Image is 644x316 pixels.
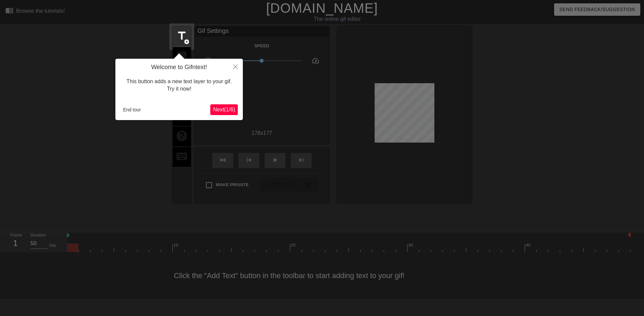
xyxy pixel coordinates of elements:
[228,59,243,74] button: Close
[120,105,144,115] button: End tour
[120,71,238,100] div: This button adds a new text layer to your gif. Try it now!
[210,104,238,115] button: Next
[120,64,238,71] h4: Welcome to Gifntext!
[213,107,235,112] span: Next ( 1 / 6 )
